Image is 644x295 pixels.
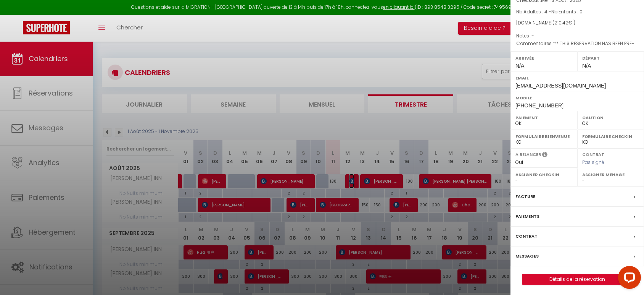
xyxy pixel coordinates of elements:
label: Mobile [515,94,639,102]
button: Détails de la réservation [522,274,633,285]
label: Email [515,74,639,82]
label: Contrat [515,232,538,240]
label: Assigner Checkin [515,171,572,178]
label: Départ [582,54,639,62]
a: Détails de la réservation [522,274,632,284]
label: Assigner Menage [582,171,639,178]
label: Facture [515,193,535,201]
span: - [531,32,534,39]
span: N/A [515,63,524,69]
span: [PHONE_NUMBER] [515,102,563,109]
label: Paiement [515,114,572,122]
div: [DOMAIN_NAME] [516,19,638,27]
label: Arrivée [515,54,572,62]
iframe: LiveChat chat widget [612,263,644,295]
span: Nb Enfants : 0 [551,8,583,15]
i: Sélectionner OUI si vous souhaiter envoyer les séquences de messages post-checkout [542,151,547,160]
span: N/A [582,63,591,69]
span: Nb Adultes : 4 - [516,8,583,15]
span: 210.42 [554,19,568,26]
span: Pas signé [582,159,604,165]
label: Paiements [515,212,539,220]
label: Formulaire Bienvenue [515,133,572,140]
label: Caution [582,114,639,122]
p: Notes : [516,32,638,40]
span: ( € ) [552,19,575,26]
span: [EMAIL_ADDRESS][DOMAIN_NAME] [515,83,606,89]
label: Contrat [582,151,604,156]
label: Formulaire Checkin [582,133,639,140]
p: Commentaires : [516,40,638,47]
label: A relancer [515,151,541,158]
label: Messages [515,252,539,260]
